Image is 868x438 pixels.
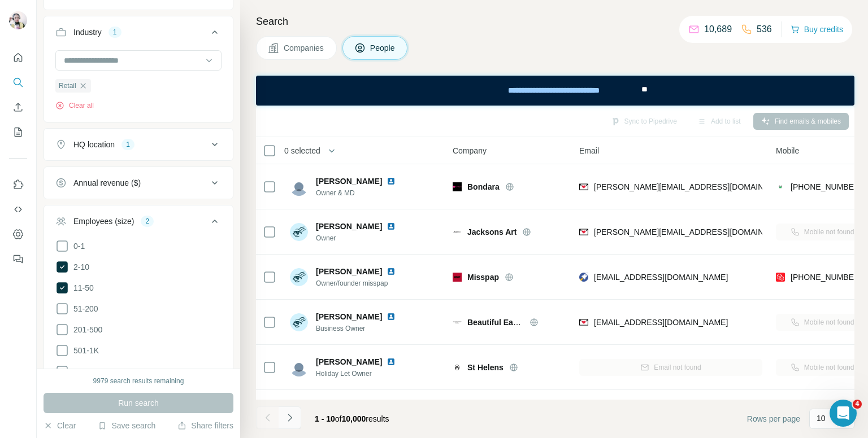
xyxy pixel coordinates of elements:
[791,182,862,191] span: [PHONE_NUMBER]
[73,27,102,38] div: Industry
[791,21,843,37] button: Buy credits
[467,181,500,192] span: Bondara
[177,420,233,431] button: Share filters
[73,177,141,189] div: Annual revenue ($)
[69,261,89,273] span: 2-10
[290,358,308,376] img: Avatar
[453,318,462,327] img: Logo of Beautiful Earth Boutique
[830,400,857,427] iframe: Intercom live chat
[290,313,308,331] img: Avatar
[467,318,560,327] span: Beautiful Earth Boutique
[256,76,854,106] iframe: Banner
[387,267,396,276] img: LinkedIn logo
[69,324,102,335] span: 201-500
[467,362,504,373] span: St Helens
[316,356,382,367] span: [PERSON_NAME]
[704,23,732,36] p: 10,689
[9,174,27,195] button: Use Surfe on LinkedIn
[335,414,342,423] span: of
[453,182,462,191] img: Logo of Bondara
[453,145,487,156] span: Company
[98,420,155,431] button: Save search
[316,233,400,243] span: Owner
[73,216,134,227] div: Employees (size)
[121,139,134,150] div: 1
[9,11,27,29] img: Avatar
[453,363,462,372] img: Logo of St Helens
[69,282,94,294] span: 11-50
[387,222,396,231] img: LinkedIn logo
[791,273,862,282] span: [PHONE_NUMBER]
[316,311,382,322] span: [PERSON_NAME]
[44,420,76,431] button: Clear
[315,414,389,423] span: results
[776,145,799,156] span: Mobile
[69,345,99,356] span: 501-1K
[316,278,400,288] span: Owner/founder misspap
[853,400,862,409] span: 4
[59,81,76,91] span: Retail
[9,199,27,220] button: Use Surfe API
[316,323,400,334] span: Business Owner
[579,181,588,192] img: provider findymail logo
[69,366,96,377] span: 1K-5K
[747,413,800,424] span: Rows per page
[579,226,588,238] img: provider findymail logo
[594,273,728,282] span: [EMAIL_ADDRESS][DOMAIN_NAME]
[817,413,826,424] p: 10
[73,139,115,150] div: HQ location
[467,271,499,283] span: Misspap
[776,181,785,192] img: provider contactout logo
[69,240,85,252] span: 0-1
[279,406,301,429] button: Navigate to next page
[290,178,308,196] img: Avatar
[387,312,396,321] img: LinkedIn logo
[108,27,121,37] div: 1
[9,224,27,244] button: Dashboard
[579,317,588,328] img: provider findymail logo
[453,273,462,282] img: Logo of Misspap
[9,249,27,269] button: Feedback
[290,268,308,286] img: Avatar
[387,357,396,366] img: LinkedIn logo
[776,271,785,283] img: provider prospeo logo
[594,182,793,191] span: [PERSON_NAME][EMAIL_ADDRESS][DOMAIN_NAME]
[316,176,382,187] span: [PERSON_NAME]
[256,14,854,29] h4: Search
[316,369,400,379] span: Holiday Let Owner
[370,42,396,54] span: People
[9,97,27,117] button: Enrich CSV
[316,221,382,232] span: [PERSON_NAME]
[141,216,154,226] div: 2
[93,376,184,386] div: 9979 search results remaining
[44,169,233,196] button: Annual revenue ($)
[315,414,335,423] span: 1 - 10
[316,266,382,277] span: [PERSON_NAME]
[387,177,396,186] img: LinkedIn logo
[9,47,27,68] button: Quick start
[284,145,320,156] span: 0 selected
[44,19,233,50] button: Industry1
[579,271,588,283] img: provider rocketreach logo
[284,42,325,54] span: Companies
[467,226,517,238] span: Jacksons Art
[9,122,27,142] button: My lists
[594,318,728,327] span: [EMAIL_ADDRESS][DOMAIN_NAME]
[757,23,772,36] p: 536
[44,131,233,158] button: HQ location1
[453,227,462,236] img: Logo of Jacksons Art
[290,223,308,241] img: Avatar
[579,145,599,156] span: Email
[44,208,233,239] button: Employees (size)2
[9,72,27,93] button: Search
[342,414,366,423] span: 10,000
[594,227,793,236] span: [PERSON_NAME][EMAIL_ADDRESS][DOMAIN_NAME]
[55,100,94,111] button: Clear all
[316,188,400,198] span: Owner & MD
[69,303,98,314] span: 51-200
